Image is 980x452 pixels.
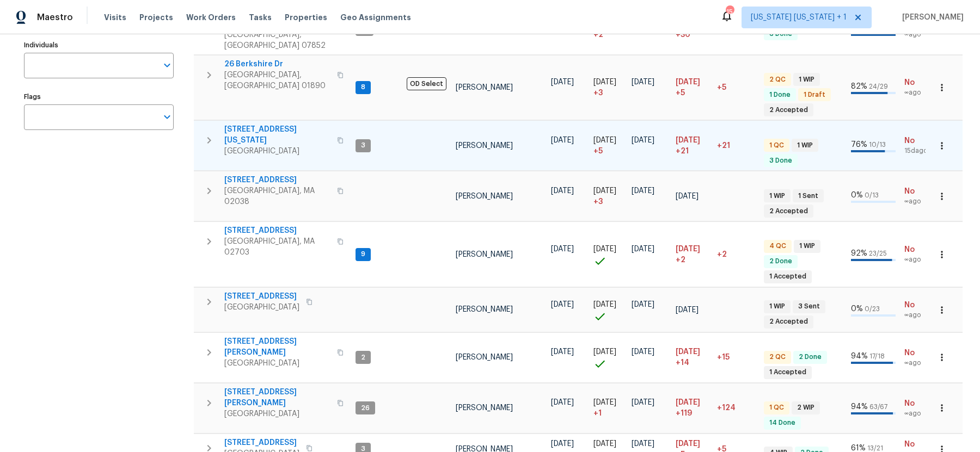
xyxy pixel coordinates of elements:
span: [PERSON_NAME] [898,12,964,23]
span: 92 % [851,250,867,257]
span: [DATE] [676,137,700,144]
span: [DATE] [676,78,700,86]
span: 76 % [851,141,867,148]
span: [PERSON_NAME] [456,251,513,258]
span: 10 / 13 [869,141,886,148]
span: 4 QC [765,242,791,251]
span: [DATE] [593,187,616,195]
span: [DATE] [632,137,654,144]
span: [DATE] [551,348,574,356]
span: [DATE] [676,306,699,314]
span: [STREET_ADDRESS][PERSON_NAME] [224,387,330,408]
span: [PERSON_NAME] [456,306,513,313]
span: [DATE] [676,399,700,406]
span: 2 Done [765,257,797,266]
span: [GEOGRAPHIC_DATA] [224,302,299,313]
span: 1 Draft [799,90,830,100]
span: Projects [139,12,173,23]
div: 15 [726,7,733,17]
td: Scheduled to finish 14 day(s) late [671,332,713,382]
span: 13 / 21 [867,445,883,451]
span: 2 Accepted [765,207,812,216]
span: 0 % [851,305,863,313]
span: +5 [717,84,726,91]
span: ∞ ago [904,358,934,368]
span: 2 [357,353,370,362]
span: 0 % [851,191,863,199]
span: +30 [676,29,690,40]
span: +2 [676,255,685,265]
span: 2 WIP [793,403,819,412]
span: 26 [357,404,374,413]
span: 2 Done [794,352,826,362]
td: 2 day(s) past target finish date [713,222,759,287]
span: Properties [285,12,327,23]
span: [DATE] [551,187,574,195]
span: [PERSON_NAME] [456,193,513,200]
span: [DATE] [632,440,654,448]
span: [DATE] [632,348,654,356]
span: [STREET_ADDRESS] [224,225,330,236]
span: ∞ ago [904,197,934,206]
td: Project started 3 days late [589,55,627,120]
span: [GEOGRAPHIC_DATA] [224,146,330,157]
button: Open [160,109,175,125]
span: [PERSON_NAME] [456,404,513,412]
label: Flags [24,94,174,100]
span: Work Orders [186,12,236,23]
span: 94 % [851,352,868,360]
span: ∞ ago [904,255,934,264]
span: 0 / 13 [865,192,879,199]
td: Scheduled to finish 2 day(s) late [671,222,713,287]
button: Open [160,58,175,73]
label: Individuals [24,42,174,48]
span: 63 / 67 [869,404,887,410]
span: [STREET_ADDRESS][PERSON_NAME] [224,336,330,358]
span: 0 / 23 [865,306,880,312]
span: 1 Sent [794,191,823,201]
span: [DATE] [632,78,654,86]
span: 14 Done [765,418,800,428]
span: No [904,244,934,255]
span: No [904,398,934,409]
span: 1 WIP [765,302,789,311]
span: 23 / 25 [869,250,887,257]
span: [DATE] [551,399,574,406]
span: [DATE] [593,301,616,308]
span: ∞ ago [904,30,934,39]
span: 3 [357,141,370,150]
td: 5 day(s) past target finish date [713,55,759,120]
span: [DATE] [593,348,616,356]
td: Project started on time [589,222,627,287]
span: [DATE] [632,399,654,406]
span: + 5 [593,146,603,157]
span: [DATE] [632,301,654,308]
span: 15d ago [904,146,934,156]
span: +124 [717,404,736,412]
span: 61 % [851,444,866,452]
span: +2 [717,251,727,258]
span: No [904,135,934,146]
span: [DATE] [551,245,574,253]
span: Visits [104,12,126,23]
span: 17 / 18 [869,353,885,360]
span: [DATE] [676,193,699,200]
span: 1 WIP [765,191,789,201]
span: +119 [676,408,692,419]
span: +21 [717,142,730,150]
span: 2 Accepted [765,106,812,115]
td: Scheduled to finish 5 day(s) late [671,55,713,120]
span: [STREET_ADDRESS] [224,437,299,448]
span: 1 Accepted [765,272,811,281]
span: Maestro [37,12,73,23]
span: [DATE] [593,245,616,253]
span: +15 [717,354,730,361]
span: 1 Accepted [765,368,811,377]
td: Project started on time [589,332,627,382]
span: +21 [676,146,689,157]
td: Project started 3 days late [589,171,627,221]
span: 82 % [851,83,867,90]
span: +14 [676,357,689,368]
span: No [904,186,934,197]
span: + 1 [593,408,602,419]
